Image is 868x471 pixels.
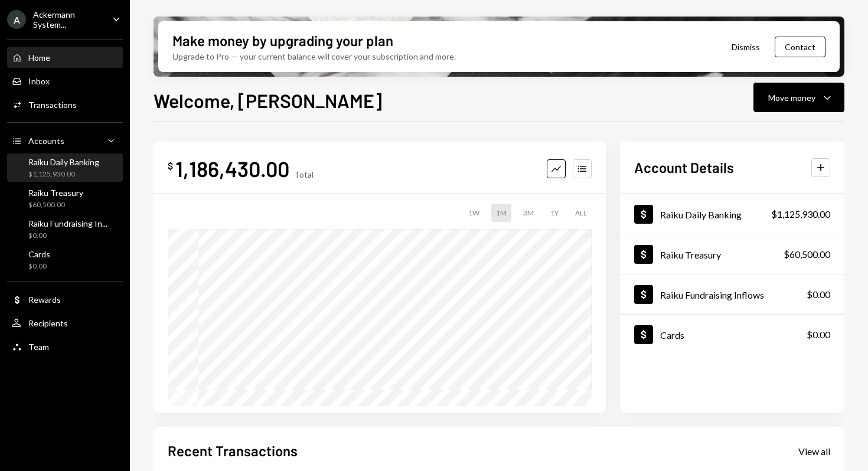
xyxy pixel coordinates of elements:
div: 1W [464,204,484,222]
div: Rewards [28,295,61,305]
a: Raiku Daily Banking$1,125,930.00 [620,194,844,234]
div: 1M [491,204,511,222]
div: $0.00 [807,287,830,302]
div: 3M [518,204,539,222]
div: View all [798,446,830,457]
div: Raiku Daily Banking [28,157,99,167]
a: View all [798,444,830,457]
div: Upgrade to Pro — your current balance will cover your subscription and more. [172,50,456,63]
a: Inbox [7,70,123,91]
a: Cards$0.00 [620,315,844,354]
div: $1,125,930.00 [28,169,99,179]
div: Recipients [28,318,68,328]
div: ALL [570,204,592,222]
h1: Welcome, [PERSON_NAME] [154,89,382,112]
a: Team [7,336,123,357]
a: Raiku Fundraising Inflows$0.00 [620,274,844,314]
a: Accounts [7,130,123,151]
div: $60,500.00 [28,200,83,210]
h2: Recent Transactions [168,441,298,460]
div: $0.00 [28,261,50,272]
a: Raiku Fundraising In...$0.00 [7,215,123,243]
a: Recipients [7,312,123,333]
div: Transactions [28,100,77,110]
div: A [7,10,26,29]
a: Home [7,47,123,68]
div: Cards [28,249,50,259]
div: Inbox [28,76,50,86]
div: Accounts [28,136,64,146]
div: $0.00 [807,328,830,342]
a: Transactions [7,94,123,115]
div: Raiku Daily Banking [660,209,742,220]
a: Rewards [7,289,123,310]
div: $ [168,160,173,172]
h2: Account Details [634,158,734,177]
button: Contact [775,37,825,57]
div: $60,500.00 [784,247,830,261]
button: Move money [753,83,844,112]
div: 1Y [546,204,563,222]
div: $1,125,930.00 [771,207,830,221]
a: Cards$0.00 [7,246,123,274]
div: Raiku Fundraising Inflows [660,289,764,300]
div: Raiku Treasury [28,188,83,198]
div: Make money by upgrading your plan [172,31,393,50]
div: Move money [768,91,815,104]
div: Raiku Fundraising In... [28,218,107,228]
div: $0.00 [28,231,107,241]
div: Ackermann System... [33,9,103,30]
a: Raiku Daily Banking$1,125,930.00 [7,153,123,182]
a: Raiku Treasury$60,500.00 [7,184,123,212]
button: Dismiss [717,33,775,61]
div: Team [28,342,49,352]
div: Total [294,169,314,179]
div: Raiku Treasury [660,249,721,260]
div: 1,186,430.00 [175,155,289,182]
div: Home [28,53,50,63]
a: Raiku Treasury$60,500.00 [620,234,844,274]
div: Cards [660,329,684,341]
